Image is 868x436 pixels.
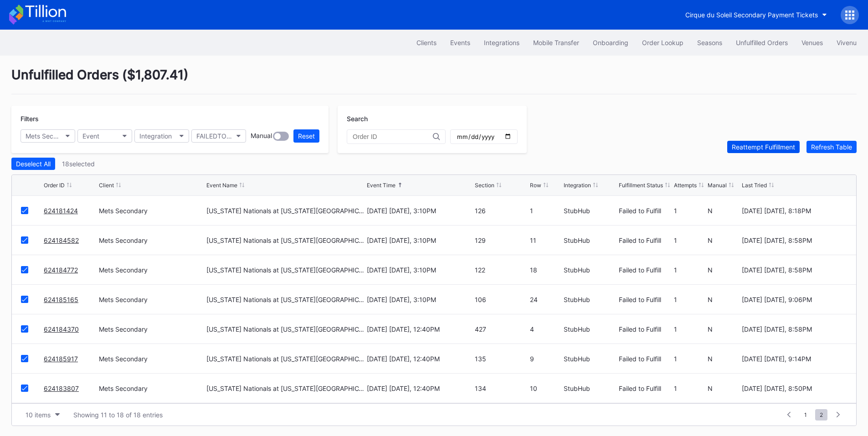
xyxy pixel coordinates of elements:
[484,39,519,46] div: Integrations
[475,355,528,363] div: 135
[800,409,812,421] span: 1
[99,296,204,303] div: Mets Secondary
[44,207,78,215] a: 624181424
[82,132,99,140] div: Event
[206,182,237,189] div: Event Name
[708,266,739,274] div: N
[742,182,767,189] div: Last Tried
[367,266,472,274] div: [DATE] [DATE], 3:10PM
[708,296,739,303] div: N
[533,39,579,46] div: Mobile Transfer
[619,325,672,333] div: Failed to Fulfill
[674,236,705,244] div: 1
[708,236,739,244] div: N
[619,385,672,392] div: Failed to Fulfill
[736,39,788,46] div: Unfulfilled Orders
[837,39,857,46] div: Vivenu
[475,207,528,215] div: 126
[477,34,526,51] button: Integrations
[367,355,472,363] div: [DATE] [DATE], 12:40PM
[44,355,78,363] a: 624185917
[830,34,863,51] button: Vivenu
[443,34,477,51] button: Events
[697,39,722,46] div: Seasons
[586,34,635,51] a: Onboarding
[367,325,472,333] div: [DATE] [DATE], 12:40PM
[26,132,61,140] div: Mets Secondary
[678,6,834,23] button: Cirque du Soleil Secondary Payment Tickets
[674,355,705,363] div: 1
[593,39,628,46] div: Onboarding
[367,182,395,189] div: Event Time
[21,115,319,123] div: Filters
[729,34,795,51] a: Unfulfilled Orders
[191,129,246,143] button: FAILEDTOFULFILL
[811,143,852,151] div: Refresh Table
[806,141,857,153] button: Refresh Table
[367,385,472,392] div: [DATE] [DATE], 12:40PM
[674,325,705,333] div: 1
[99,182,114,189] div: Client
[475,385,528,392] div: 134
[44,385,79,392] a: 624183807
[526,34,586,51] button: Mobile Transfer
[11,67,857,94] div: Unfulfilled Orders ( $1,807.41 )
[742,325,847,333] div: [DATE] [DATE], 8:58PM
[44,236,79,244] a: 624184582
[21,409,64,421] button: 10 items
[77,129,132,143] button: Event
[619,182,663,189] div: Fulfillment Status
[564,182,591,189] div: Integration
[674,266,705,274] div: 1
[62,160,95,168] div: 18 selected
[530,355,561,363] div: 9
[298,132,315,140] div: Reset
[206,296,365,303] div: [US_STATE] Nationals at [US_STATE][GEOGRAPHIC_DATA] (Long Sleeve T-Shirt Giveaway)
[727,141,800,153] button: Reattempt Fulfillment
[530,296,561,303] div: 24
[293,129,319,143] button: Reset
[530,385,561,392] div: 10
[801,39,823,46] div: Venues
[708,325,739,333] div: N
[367,296,472,303] div: [DATE] [DATE], 3:10PM
[99,325,204,333] div: Mets Secondary
[619,266,672,274] div: Failed to Fulfill
[530,236,561,244] div: 11
[708,355,739,363] div: N
[16,160,51,168] div: Deselect All
[367,236,472,244] div: [DATE] [DATE], 3:10PM
[475,325,528,333] div: 427
[206,355,365,363] div: [US_STATE] Nationals at [US_STATE][GEOGRAPHIC_DATA]
[206,266,365,274] div: [US_STATE] Nationals at [US_STATE][GEOGRAPHIC_DATA] (Long Sleeve T-Shirt Giveaway)
[99,236,204,244] div: Mets Secondary
[674,296,705,303] div: 1
[251,132,272,141] div: Manual
[99,266,204,274] div: Mets Secondary
[73,411,163,419] div: Showing 11 to 18 of 18 entries
[530,182,541,189] div: Row
[475,296,528,303] div: 106
[690,34,729,51] button: Seasons
[742,266,847,274] div: [DATE] [DATE], 8:58PM
[564,236,616,244] div: StubHub
[564,355,616,363] div: StubHub
[674,385,705,392] div: 1
[410,34,443,51] a: Clients
[635,34,690,51] button: Order Lookup
[196,132,232,140] div: FAILEDTOFULFILL
[742,207,847,215] div: [DATE] [DATE], 8:18PM
[564,296,616,303] div: StubHub
[475,266,528,274] div: 122
[564,266,616,274] div: StubHub
[206,236,365,244] div: [US_STATE] Nationals at [US_STATE][GEOGRAPHIC_DATA] (Long Sleeve T-Shirt Giveaway)
[139,132,172,140] div: Integration
[619,236,672,244] div: Failed to Fulfill
[564,385,616,392] div: StubHub
[21,129,75,143] button: Mets Secondary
